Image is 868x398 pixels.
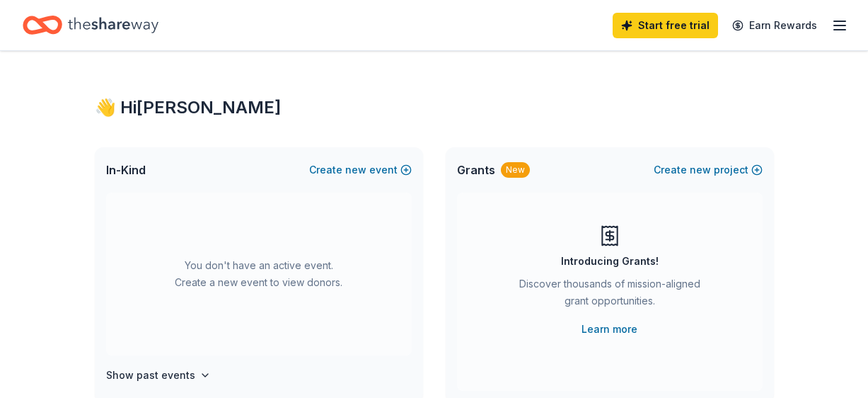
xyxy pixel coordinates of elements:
[613,13,718,38] a: Start free trial
[501,162,530,178] div: New
[690,161,711,178] span: new
[106,193,412,356] div: You don't have an active event. Create a new event to view donors.
[106,367,211,384] button: Show past events
[309,161,412,178] button: Createnewevent
[724,13,826,38] a: Earn Rewards
[654,161,763,178] button: Createnewproject
[106,367,195,384] h4: Show past events
[457,161,495,178] span: Grants
[106,161,146,178] span: In-Kind
[345,161,366,178] span: new
[561,253,659,270] div: Introducing Grants!
[95,96,774,119] div: 👋 Hi [PERSON_NAME]
[581,321,637,338] a: Learn more
[23,8,158,42] a: Home
[514,275,706,315] div: Discover thousands of mission-aligned grant opportunities.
